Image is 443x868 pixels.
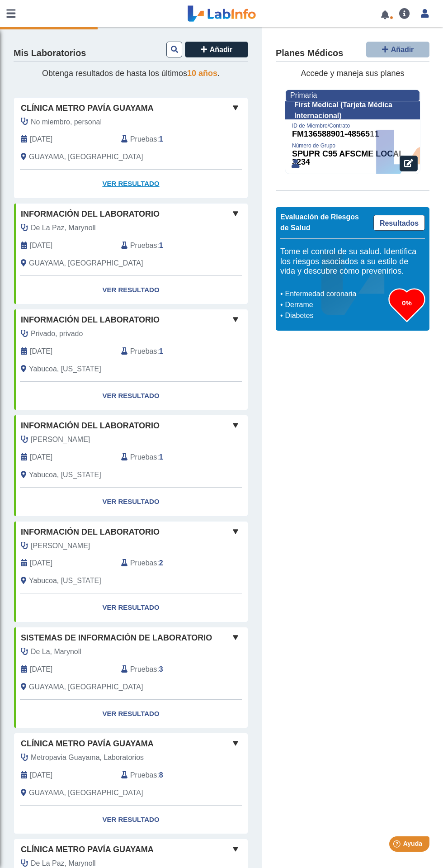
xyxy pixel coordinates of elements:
font: Clínica Metro Pavía Guayama [21,845,154,854]
font: Pruebas [130,135,157,143]
a: Resultados [373,215,425,231]
font: Ver resultado [102,710,159,717]
font: Resultados [380,219,419,227]
font: Yabucoa, [US_STATE] [29,471,101,479]
font: Ver resultado [102,392,159,399]
font: : [157,453,159,461]
font: 1 [159,453,163,461]
font: Accede y maneja sus planes [301,69,404,78]
font: [PERSON_NAME] [31,542,90,550]
span: 08/06/2021 [30,240,52,251]
font: información del laboratorio [21,209,160,218]
a: Ver resultado [14,700,248,728]
font: 1 [159,347,163,355]
font: Metropavia Guayama, Laboratorios [31,754,144,761]
span: Rosado, José [31,541,90,551]
a: Ver resultado [14,170,248,198]
font: Yabucoa, [US_STATE] [29,365,101,373]
span: Privado, privado [31,328,83,339]
font: 0% [402,299,412,307]
font: Añadir [210,46,233,53]
font: Obtenga resultados de hasta los últimos [42,69,187,78]
font: 1 [159,242,163,249]
font: Primaria [290,91,317,99]
font: Pruebas [130,559,157,567]
font: Yabucoa, [US_STATE] [29,577,101,584]
font: Diabetes [285,312,314,319]
font: Clínica Metro Pavía Guayama [21,104,154,113]
font: GUAYAMA, [GEOGRAPHIC_DATA] [29,683,143,691]
a: Ver resultado [14,276,248,304]
span: 23 de junio de 2020 [30,664,52,675]
font: Pruebas [130,771,157,779]
button: Añadir [366,42,429,57]
iframe: Lanzador de widgets de ayuda [363,833,433,858]
font: [DATE] [30,771,52,779]
font: Pruebas [130,347,157,355]
font: : [157,559,159,567]
a: Ver resultado [14,382,248,410]
font: información del laboratorio [21,315,160,324]
font: [DATE] [30,347,52,355]
span: Metropavia Guayama, Laboratorios [31,752,144,763]
span: 02-11-2020 [30,558,52,569]
font: Tome el control de su salud. Identifica los riesgos asociados a su estilo de vida y descubre cómo... [280,247,416,275]
font: información del laboratorio [21,527,160,536]
span: Yabucoa, Puerto Rico [29,364,101,375]
font: 1 [159,135,163,143]
span: 20 de abril de 2021 [30,346,52,357]
span: 16 de agosto de 2025 [30,770,52,781]
font: Planes Médicos [276,48,343,58]
span: Yabucoa, Puerto Rico [29,575,101,586]
font: 10 años [187,69,217,78]
font: Pruebas [130,665,157,673]
font: : [157,242,159,249]
span: No miembro, personal [31,117,102,128]
font: GUAYAMA, [GEOGRAPHIC_DATA] [29,259,143,267]
font: : [157,665,159,673]
font: : [157,135,159,143]
span: 12 de noviembre de 2020 [30,452,52,463]
font: [DATE] [30,559,52,567]
font: Ver resultado [102,286,159,294]
font: [DATE] [30,453,52,461]
span: 11 de octubre de 2025 [30,134,52,145]
font: : [157,771,159,779]
span: Yabucoa, Puerto Rico [29,470,101,480]
font: No miembro, personal [31,118,102,126]
a: Ver resultado [14,593,248,622]
font: Ver resultado [102,603,159,611]
span: Díaz, Analid [31,434,90,445]
font: Clínica Metro Pavía Guayama [21,739,154,748]
font: Sistemas de información de laboratorio [21,633,212,642]
font: información del laboratorio [21,421,160,430]
span: GUAYAMA, PR [29,258,143,269]
span: GUAYAMA, PR [29,787,143,798]
span: GUAYAMA, PR [29,152,143,162]
font: [PERSON_NAME] [31,436,90,443]
font: GUAYAMA, [GEOGRAPHIC_DATA] [29,789,143,797]
span: De La, Marynoll [31,646,81,657]
font: [DATE] [30,242,52,249]
font: [DATE] [30,135,52,143]
font: Evaluación de Riesgos de Salud [280,213,359,232]
font: Enfermedad coronaria [285,290,357,298]
button: Añadir [185,42,248,57]
font: GUAYAMA, [GEOGRAPHIC_DATA] [29,153,143,161]
font: . [217,69,220,78]
font: Pruebas [130,242,157,249]
font: Añadir [391,46,414,53]
font: Ver resultado [102,816,159,823]
font: : [157,347,159,355]
a: Ver resultado [14,806,248,834]
font: [DATE] [30,665,52,673]
span: De La Paz, Marynoll [31,223,96,233]
font: Derrame [285,301,313,308]
font: 3 [159,665,163,673]
font: Ver resultado [102,180,159,187]
a: Ver resultado [14,488,248,516]
span: GUAYAMA, PR [29,682,143,693]
font: Privado, privado [31,330,83,337]
font: 2 [159,559,163,567]
font: De La Paz, Marynoll [31,859,96,867]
